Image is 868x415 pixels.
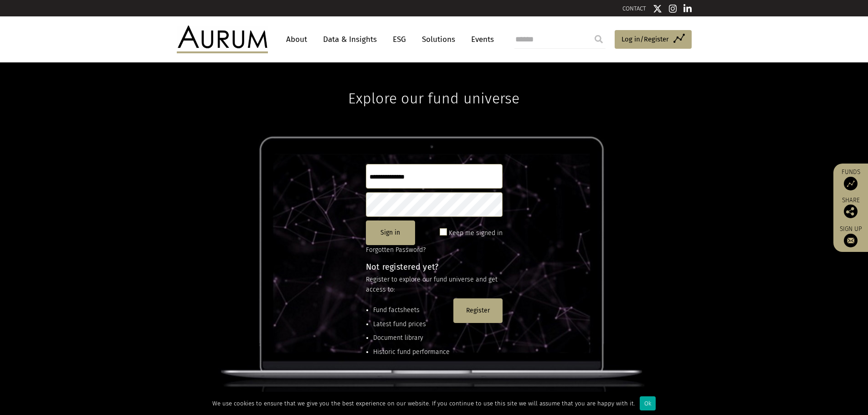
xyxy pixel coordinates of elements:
[177,26,268,53] img: Aurum
[621,34,669,45] span: Log in/Register
[838,197,863,218] div: Share
[388,31,411,48] a: ESG
[838,225,863,247] a: Sign up
[590,30,608,48] input: Submit
[453,298,503,323] button: Register
[373,333,450,343] li: Document library
[373,347,450,357] li: Historic fund performance
[373,305,450,315] li: Fund factsheets
[615,30,692,49] a: Log in/Register
[417,31,460,48] a: Solutions
[467,31,494,48] a: Events
[449,228,503,239] label: Keep me signed in
[844,177,858,190] img: Access Funds
[282,31,312,48] a: About
[844,234,858,247] img: Sign up to our newsletter
[640,396,656,410] div: Ok
[348,62,519,107] h1: Explore our fund universe
[844,205,858,218] img: Share this post
[373,319,450,329] li: Latest fund prices
[366,275,503,295] p: Register to explore our fund universe and get access to:
[683,4,692,13] img: Linkedin icon
[318,31,381,48] a: Data & Insights
[366,220,415,245] button: Sign in
[366,246,426,254] a: Forgotten Password?
[653,4,662,13] img: Twitter icon
[622,5,646,12] a: CONTACT
[838,168,863,190] a: Funds
[366,263,503,271] h4: Not registered yet?
[669,4,677,13] img: Instagram icon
